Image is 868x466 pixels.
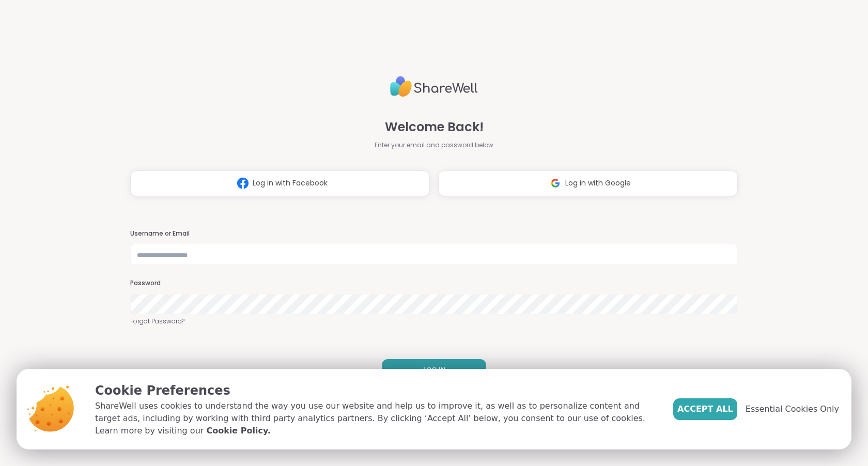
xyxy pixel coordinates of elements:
[382,359,486,381] button: LOG IN
[95,381,657,400] p: Cookie Preferences
[565,178,631,189] span: Log in with Google
[130,170,430,196] button: Log in with Facebook
[673,398,737,420] button: Accept All
[438,170,738,196] button: Log in with Google
[130,317,738,326] a: Forgot Password?
[375,141,493,150] span: Enter your email and password below
[746,403,839,415] span: Essential Cookies Only
[390,72,478,101] img: ShareWell Logo
[423,365,445,375] span: LOG IN
[253,178,328,189] span: Log in with Facebook
[130,279,738,288] h3: Password
[546,174,565,193] img: ShareWell Logomark
[233,174,253,193] img: ShareWell Logomark
[385,118,484,136] span: Welcome Back!
[677,403,733,415] span: Accept All
[206,425,270,437] a: Cookie Policy.
[130,229,738,238] h3: Username or Email
[95,400,657,437] p: ShareWell uses cookies to understand the way you use our website and help us to improve it, as we...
